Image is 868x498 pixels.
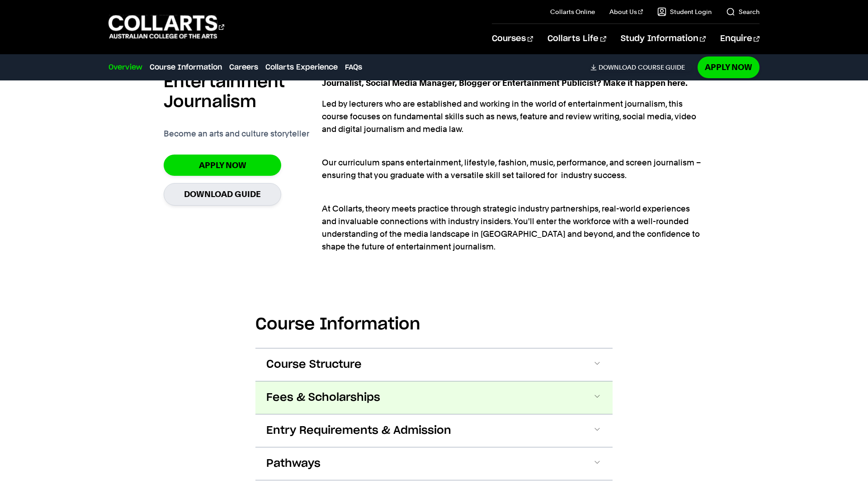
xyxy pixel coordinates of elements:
a: Course Information [150,62,222,73]
a: Collarts Online [550,7,595,16]
a: Courses [492,24,533,54]
a: Search [726,7,759,16]
a: FAQs [345,62,362,73]
p: At Collarts, theory meets practice through strategic industry partnerships, real-world experience... [322,190,704,253]
a: Download Guide [164,183,281,205]
span: Course Structure [266,357,362,372]
a: Apply Now [164,155,281,176]
a: Student Login [657,7,712,16]
span: Fees & Scholarships [266,390,380,405]
button: Course Structure [255,348,613,381]
span: Download [599,63,636,71]
a: Collarts Life [547,24,606,54]
p: Led by lecturers who are established and working in the world of entertainment journalism, this c... [322,98,704,136]
a: Study Information [621,24,706,54]
span: Entry Requirements & Admission [266,423,451,438]
button: Pathways [255,447,613,480]
a: Enquire [720,24,759,54]
p: Become an arts and culture storyteller [164,127,309,140]
a: Apply Now [698,56,759,78]
button: Entry Requirements & Admission [255,414,613,447]
a: About Us [609,7,643,16]
p: Our curriculum spans entertainment, lifestyle, fashion, music, performance, and screen journalism... [322,144,704,182]
a: DownloadCourse Guide [590,63,692,71]
a: Collarts Experience [265,62,338,73]
div: Go to homepage [108,14,224,40]
button: Fees & Scholarships [255,381,613,414]
h2: Course Information [255,315,613,334]
a: Careers [229,62,258,73]
a: Overview [108,62,142,73]
span: Pathways [266,456,321,471]
h2: Diploma of Entertainment Journalism [164,52,322,112]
